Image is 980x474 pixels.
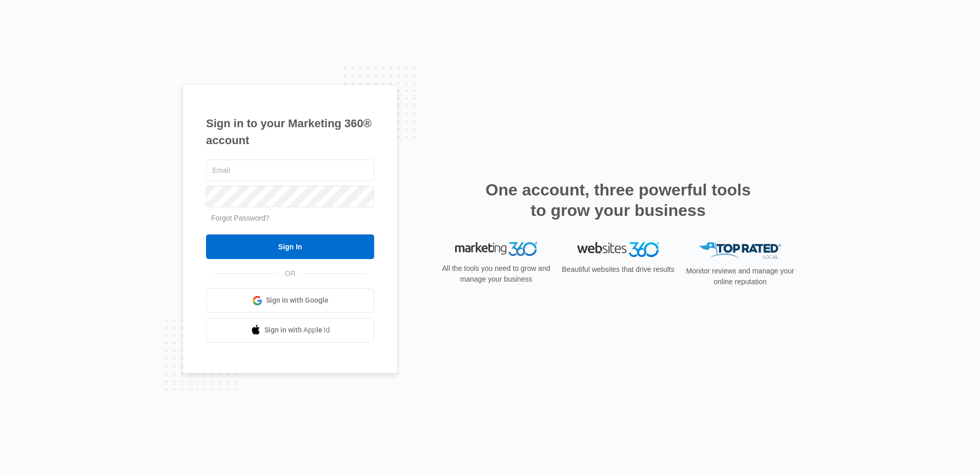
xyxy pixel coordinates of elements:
[206,288,374,313] a: Sign in with Google
[577,242,659,257] img: Websites 360
[211,214,270,222] a: Forgot Password?
[206,115,374,149] h1: Sign in to your Marketing 360® account
[482,180,754,221] h2: One account, three powerful tools to grow your business
[278,268,303,279] span: OR
[206,318,374,343] a: Sign in with Apple Id
[439,263,554,285] p: All the tools you need to grow and manage your business
[206,160,374,181] input: Email
[683,266,798,287] p: Monitor reviews and manage your online reputation
[206,234,374,259] input: Sign In
[264,325,330,335] span: Sign in with Apple Id
[266,295,329,306] span: Sign in with Google
[455,242,537,256] img: Marketing 360
[699,242,781,259] img: Top Rated Local
[561,264,676,275] p: Beautiful websites that drive results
